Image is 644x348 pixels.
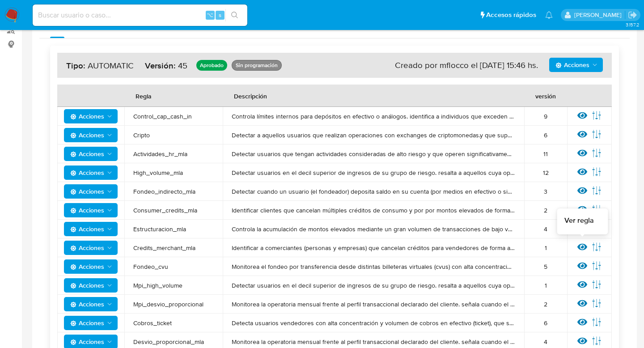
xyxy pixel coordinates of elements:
[626,21,640,28] span: 3.157.2
[564,216,594,225] span: Ver regla
[33,9,247,21] input: Buscar usuario o caso...
[574,11,625,19] p: lautaro.chamorro@mercadolibre.com
[207,11,213,19] span: ⌥
[219,11,221,19] span: s
[628,10,637,20] a: Salir
[545,11,553,19] a: Notificaciones
[486,10,536,20] span: Accesos rápidos
[225,9,244,21] button: search-icon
